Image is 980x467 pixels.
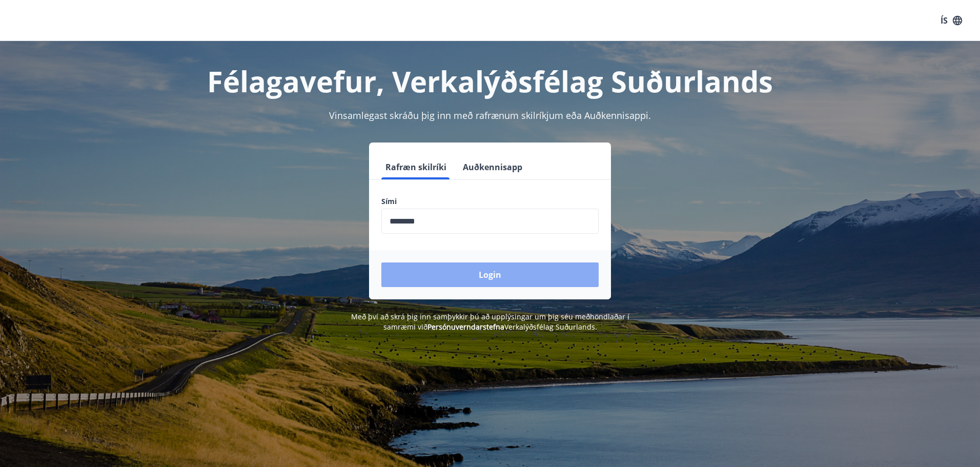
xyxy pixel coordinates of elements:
button: Auðkennisapp [459,155,526,179]
button: ÍS [935,11,968,30]
span: Vinsamlegast skráðu þig inn með rafrænum skilríkjum eða Auðkennisappi. [329,109,651,121]
h1: Félagavefur, Verkalýðsfélag Suðurlands [133,62,847,100]
label: Sími [381,196,599,207]
a: Persónuverndarstefna [427,322,504,332]
button: Login [381,262,599,287]
span: Með því að skrá þig inn samþykkir þú að upplýsingar um þig séu meðhöndlaðar í samræmi við Verkalý... [351,312,629,332]
button: Rafræn skilríki [381,155,451,179]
